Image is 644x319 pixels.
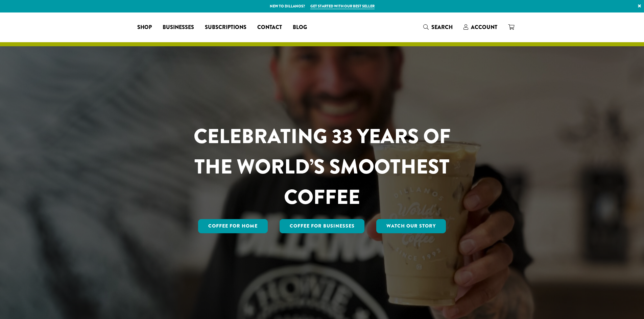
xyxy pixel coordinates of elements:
a: Shop [132,22,157,33]
span: Shop [137,23,152,32]
a: Coffee for Home [198,219,268,233]
span: Businesses [163,23,194,32]
a: Get started with our best seller [310,3,375,9]
span: Contact [257,23,282,32]
span: Account [471,23,497,31]
a: Search [418,22,458,33]
span: Subscriptions [205,23,246,32]
span: Blog [293,23,307,32]
span: Search [431,23,453,31]
a: Watch Our Story [376,219,446,233]
a: Coffee For Businesses [280,219,365,233]
h1: CELEBRATING 33 YEARS OF THE WORLD’S SMOOTHEST COFFEE [174,121,471,212]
